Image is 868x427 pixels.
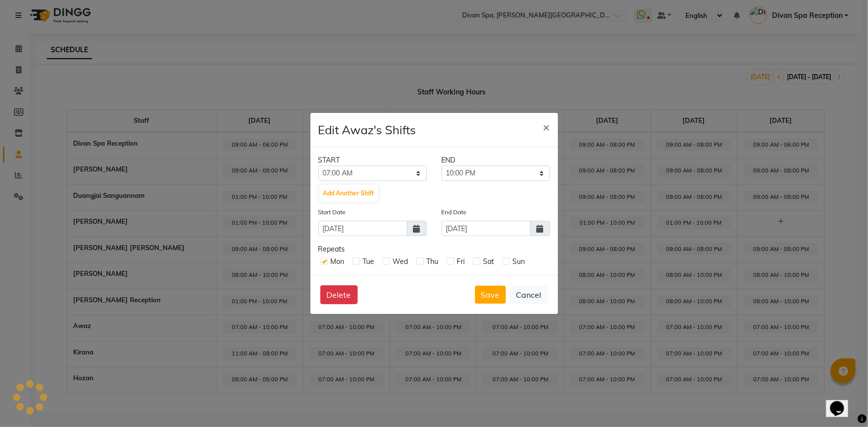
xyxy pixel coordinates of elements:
[483,257,494,266] span: Sat
[393,257,408,266] span: Wed
[318,121,416,139] h4: Edit Awaz's Shifts
[318,221,407,236] input: yyyy-mm-dd
[442,208,467,217] label: End Date
[543,119,550,134] span: ×
[510,285,548,304] button: Cancel
[319,185,379,202] button: Add Another Shift
[434,155,558,166] div: END
[442,221,531,236] input: yyyy-mm-dd
[318,208,346,217] label: Start Date
[535,113,558,141] button: Close
[513,257,525,266] span: Sun
[318,244,550,255] div: Repeats
[363,257,375,266] span: Tue
[826,387,858,417] iframe: chat widget
[457,257,465,266] span: Fri
[331,257,345,266] span: Mon
[475,286,506,304] button: Save
[320,285,358,304] button: Delete
[311,155,434,166] div: START
[427,257,439,266] span: Thu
